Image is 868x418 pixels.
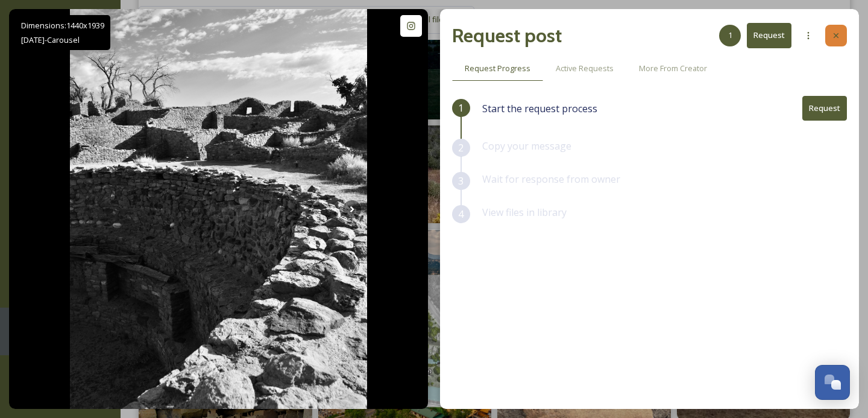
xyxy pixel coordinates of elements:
[21,20,104,31] span: Dimensions: 1440 x 1939
[815,365,850,400] button: Open Chat
[802,96,847,121] button: Request
[639,63,707,74] span: More From Creator
[556,63,614,74] span: Active Requests
[465,63,530,74] span: Request Progress
[482,139,571,153] span: Copy your message
[458,141,464,155] span: 2
[70,9,366,409] img: Aztec Ruins New Mexico #nikonphotography #aztecruins #fourcorners #newmexico #bnwphotography #anc...
[728,30,732,41] span: 1
[21,34,80,45] span: [DATE] - Carousel
[458,207,464,221] span: 4
[452,21,562,50] h2: Request post
[482,101,597,116] span: Start the request process
[458,101,464,115] span: 1
[458,174,464,188] span: 3
[747,23,791,48] button: Request
[482,173,620,186] span: Wait for response from owner
[482,206,567,219] span: View files in library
